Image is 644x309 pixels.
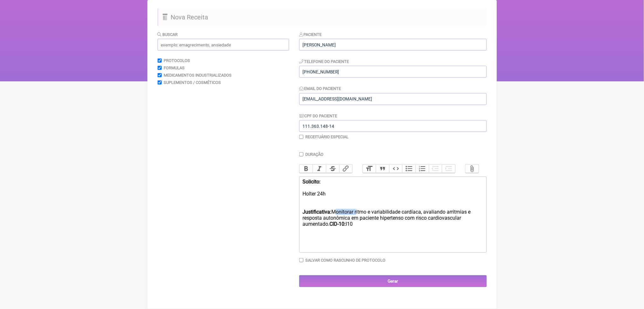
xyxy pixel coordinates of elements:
[158,39,289,51] input: exemplo: emagrecimento, ansiedade
[329,221,346,227] strong: CID-10:
[305,152,323,157] label: Duração
[429,165,442,173] button: Decrease Level
[164,58,190,63] label: Protocolos
[339,165,353,173] button: Link
[465,165,479,173] button: Attach Files
[158,32,178,37] label: Buscar
[300,165,313,173] button: Bold
[164,80,221,85] label: Suplementos / Cosméticos
[389,165,403,173] button: Code
[299,86,341,91] label: Email do Paciente
[299,275,487,287] input: Gerar
[416,165,429,173] button: Numbers
[363,165,376,173] button: Heading
[299,32,322,37] label: Paciente
[164,65,185,70] label: Formulas
[305,134,349,139] label: Receituário Especial
[442,165,455,173] button: Increase Level
[302,179,321,185] strong: Solicito:
[164,73,232,78] label: Medicamentos Industrializados
[299,59,349,64] label: Telefone do Paciente
[313,165,326,173] button: Italic
[302,179,483,203] div: Holter 24h
[402,165,416,173] button: Bullets
[158,9,487,26] h2: Nova Receita
[299,113,337,118] label: CPF do Paciente
[302,209,331,215] strong: Justificativa:
[376,165,389,173] button: Quote
[326,165,339,173] button: Strikethrough
[302,203,483,227] div: Monitorar ritmo e variabilidade cardíaca, avaliando arritmias e resposta autonômica em paciente h...
[305,258,385,263] label: Salvar como rascunho de Protocolo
